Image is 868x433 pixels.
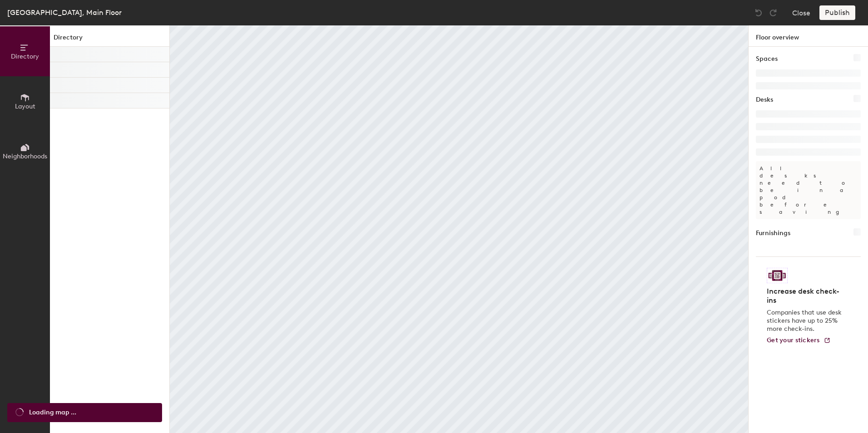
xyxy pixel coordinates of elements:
[767,336,820,344] span: Get your stickers
[756,228,790,238] h1: Furnishings
[7,7,122,18] div: [GEOGRAPHIC_DATA], Main Floor
[29,408,76,418] span: Loading map ...
[756,54,778,64] h1: Spaces
[769,8,778,17] img: Redo
[767,309,844,333] p: Companies that use desk stickers have up to 25% more check-ins.
[792,5,810,20] button: Close
[15,103,35,110] span: Layout
[749,25,868,47] h1: Floor overview
[767,287,844,305] h4: Increase desk check-ins
[170,25,748,433] canvas: Map
[756,95,773,105] h1: Desks
[50,33,169,47] h1: Directory
[11,53,39,60] span: Directory
[767,337,831,344] a: Get your stickers
[756,161,861,219] p: All desks need to be in a pod before saving
[754,8,763,17] img: Undo
[767,268,788,283] img: Sticker logo
[3,153,47,160] span: Neighborhoods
